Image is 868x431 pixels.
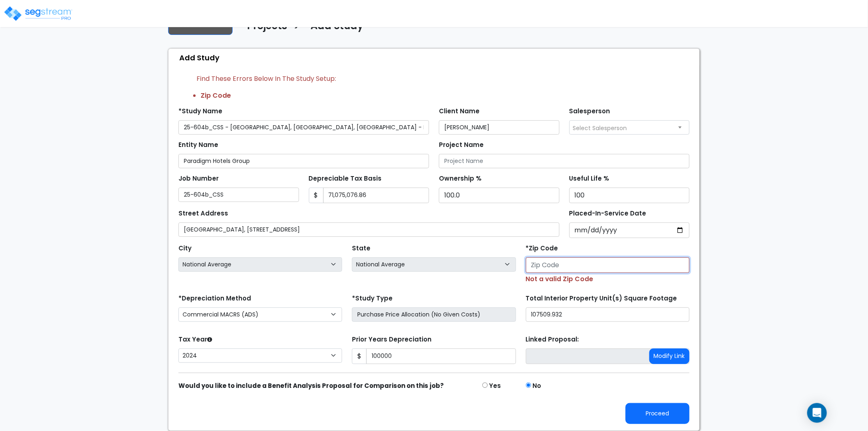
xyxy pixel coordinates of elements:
h3: > [293,19,300,35]
input: Study Name [178,120,429,135]
label: Street Address [178,209,228,218]
strong: Would you like to include a Benefit Analysis Proposal for Comparison on this job? [178,381,444,390]
label: No [533,381,541,391]
input: Job Number [178,188,299,202]
label: Client Name [439,107,480,116]
input: Entity Name [178,154,429,168]
div: Add Study [173,49,699,66]
a: Projects [241,20,287,37]
b: Find these errors below in the Study Setup: [196,74,336,83]
input: Useful Life % [569,188,690,203]
label: State [352,244,370,253]
label: Prior Years Depreciation [352,335,432,344]
a: Add Study [304,20,363,37]
input: total square foot [526,307,690,322]
label: Total Interior Property Unit(s) Square Footage [526,294,677,303]
input: Zip Code [526,257,690,273]
input: Client Name [439,120,560,135]
div: Open Intercom Messenger [807,403,827,423]
button: Proceed [626,403,690,424]
img: logo_pro_r.png [3,5,73,22]
label: Tax Year [178,335,212,344]
button: Modify Link [649,348,690,364]
label: Useful Life % [569,174,610,183]
small: Not a valid Zip Code [526,274,594,284]
label: *Depreciation Method [178,294,251,303]
input: Project Name [439,154,690,168]
label: Placed-In-Service Date [569,209,646,218]
span: $ [352,348,367,364]
h4: Projects [247,20,287,34]
label: Salesperson [569,107,610,116]
label: *Zip Code [526,244,558,253]
li: Zip Code [201,91,690,101]
label: City [178,244,192,253]
label: *Study Type [352,294,393,303]
label: Linked Proposal: [526,335,579,344]
label: Entity Name [178,140,218,150]
input: Street Address [178,222,560,237]
input: 0.00 [323,188,429,203]
input: 0.00 [366,348,516,364]
span: $ [309,188,324,203]
label: Depreciable Tax Basis [309,174,382,183]
span: Select Salesperson [573,124,627,132]
label: *Study Name [178,107,222,116]
h4: Add Study [311,20,363,34]
label: Job Number [178,174,219,183]
label: Yes [489,381,501,391]
label: Project Name [439,140,484,150]
label: Ownership % [439,174,482,183]
input: Ownership % [439,188,560,203]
